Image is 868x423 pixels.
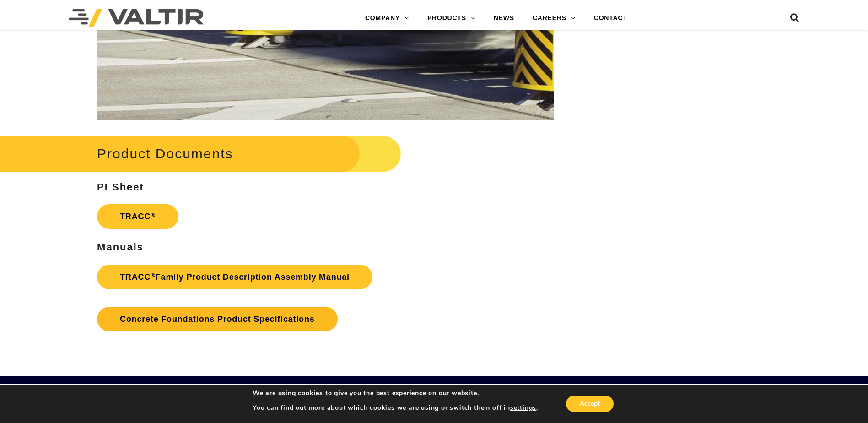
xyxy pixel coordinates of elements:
strong: PI Sheet [97,181,144,193]
img: Valtir [69,9,204,27]
a: PRODUCTS [418,9,485,27]
button: Accept [566,396,614,412]
a: COMPANY [356,9,418,27]
a: NEWS [485,9,523,27]
strong: Manuals [97,241,144,253]
p: You can find out more about which cookies we are using or switch them off in . [253,404,538,412]
p: We are using cookies to give you the best experience on our website. [253,389,538,397]
button: settings [510,404,536,412]
a: Concrete Foundations Product Specifications [97,307,337,331]
a: CONTACT [585,9,636,27]
a: TRACC® [97,204,178,229]
a: TRACC®Family Product Description Assembly Manual [97,265,372,289]
sup: ® [151,212,156,219]
a: CAREERS [523,9,585,27]
sup: ® [151,272,156,279]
